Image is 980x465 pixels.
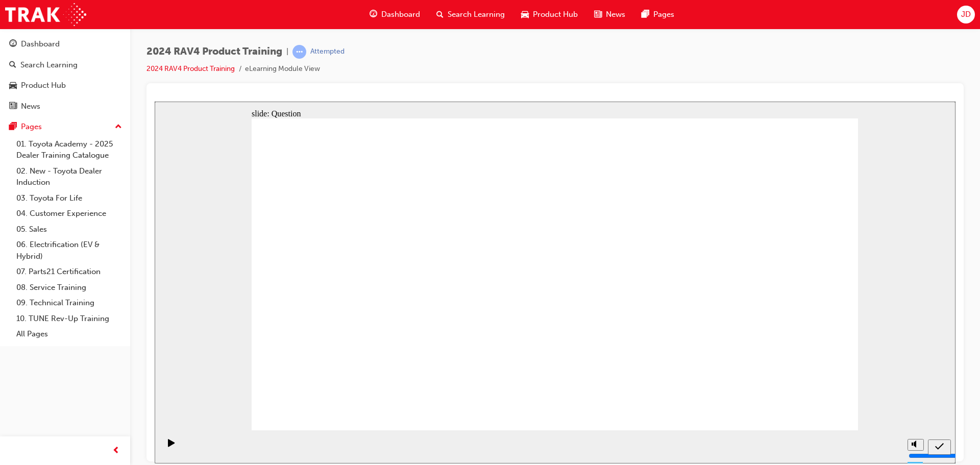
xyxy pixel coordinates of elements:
[436,8,444,21] span: search-icon
[12,237,126,264] a: 06. Electrification (EV & Hybrid)
[4,33,126,117] button: DashboardSearch LearningProduct HubNews
[12,163,126,190] a: 02. New - Toyota Dealer Induction
[21,38,60,50] div: Dashboard
[9,102,17,111] span: news-icon
[5,329,22,362] div: playback controls
[361,4,428,25] a: guage-iconDashboard
[4,35,126,54] a: Dashboard
[381,9,420,20] span: Dashboard
[286,46,288,58] span: |
[773,329,796,362] nav: slide navigation
[513,4,586,25] a: car-iconProduct Hub
[370,8,377,21] span: guage-icon
[21,101,40,112] div: News
[957,6,975,23] button: JD
[115,120,122,134] span: up-icon
[12,264,126,280] a: 07. Parts21 Certification
[773,338,796,353] button: Submit (Ctrl+Alt+S)
[12,222,126,237] a: 05. Sales
[12,295,126,311] a: 09. Technical Training
[533,9,578,20] span: Product Hub
[12,206,126,222] a: 04. Customer Experience
[606,9,625,20] span: News
[12,280,126,296] a: 08. Service Training
[633,4,682,25] a: pages-iconPages
[245,63,320,75] li: eLearning Module View
[9,123,17,132] span: pages-icon
[4,97,126,116] a: News
[748,329,768,362] div: misc controls
[754,350,820,358] input: volume
[428,4,513,25] a: search-iconSearch Learning
[292,45,306,59] span: learningRecordVerb_ATTEMPT-icon
[4,117,126,136] button: Pages
[753,337,769,349] button: Mute (Ctrl+Alt+M)
[146,46,282,58] span: 2024 RAV4 Product Training
[9,40,17,49] span: guage-icon
[594,8,602,21] span: news-icon
[9,61,16,70] span: search-icon
[12,311,126,327] a: 10. TUNE Rev-Up Training
[5,337,22,354] button: Play (Ctrl+Alt+P)
[521,8,529,21] span: car-icon
[5,3,86,26] img: Trak
[12,326,126,342] a: All Pages
[586,4,633,25] a: news-iconNews
[961,9,971,20] span: JD
[112,445,120,457] span: prev-icon
[146,64,235,73] a: 2024 RAV4 Product Training
[310,47,345,57] div: Attempted
[4,76,126,95] a: Product Hub
[448,9,505,20] span: Search Learning
[12,136,126,163] a: 01. Toyota Academy - 2025 Dealer Training Catalogue
[653,9,674,20] span: Pages
[642,8,649,21] span: pages-icon
[4,56,126,75] a: Search Learning
[21,80,66,91] div: Product Hub
[21,121,42,133] div: Pages
[12,190,126,206] a: 03. Toyota For Life
[20,59,78,71] div: Search Learning
[9,81,17,90] span: car-icon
